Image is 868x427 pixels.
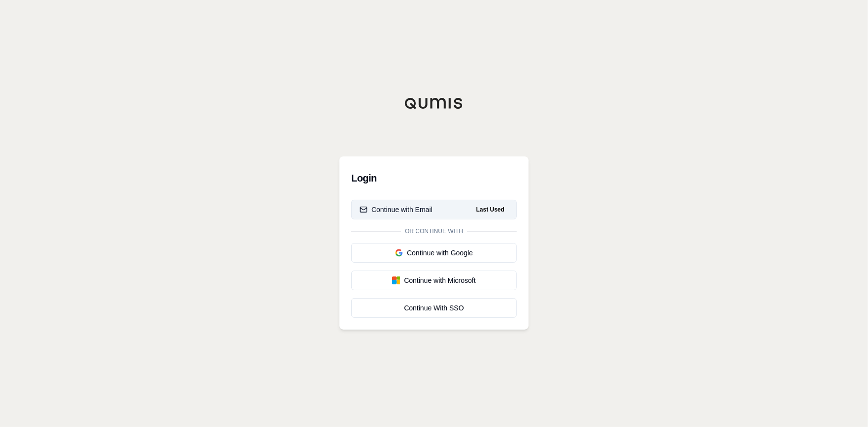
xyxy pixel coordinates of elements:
button: Continue with Google [351,243,517,263]
span: Last Used [472,204,508,215]
a: Continue With SSO [351,298,517,318]
img: Qumis [404,97,464,109]
h3: Login [351,168,517,188]
button: Continue with Microsoft [351,271,517,290]
div: Continue with Microsoft [360,275,508,285]
div: Continue With SSO [360,303,508,313]
div: Continue with Email [360,205,433,214]
div: Continue with Google [360,248,508,258]
button: Continue with EmailLast Used [351,200,517,219]
span: Or continue with [401,227,467,235]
